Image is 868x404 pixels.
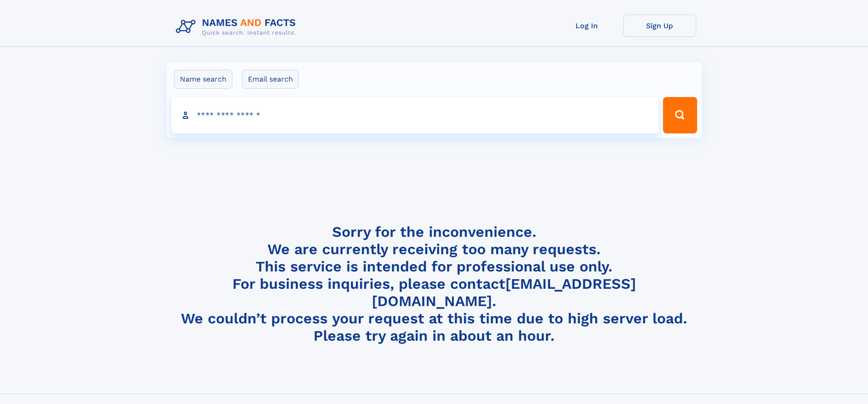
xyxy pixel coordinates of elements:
[372,275,636,310] a: [EMAIL_ADDRESS][DOMAIN_NAME]
[171,97,659,133] input: search input
[172,223,696,345] h4: Sorry for the inconvenience. We are currently receiving too many requests. This service is intend...
[663,97,697,133] button: Search Button
[623,15,696,37] a: Sign Up
[550,15,623,37] a: Log In
[242,70,299,89] label: Email search
[172,15,303,39] img: Logo Names and Facts
[174,70,232,89] label: Name search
